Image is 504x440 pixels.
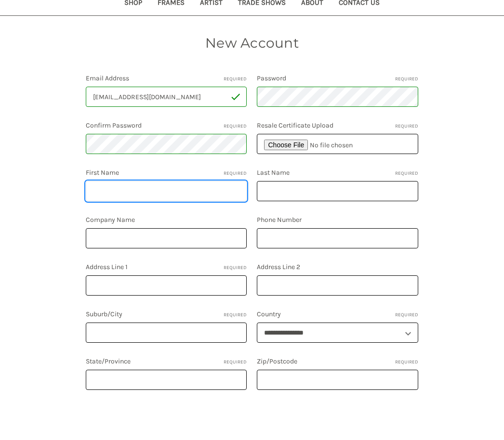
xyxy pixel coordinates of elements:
[224,311,247,319] small: Required
[10,33,494,53] h1: New Account
[257,309,418,319] label: Country
[86,120,247,130] label: Confirm Password
[257,73,418,83] label: Password
[257,120,418,130] label: Resale Certificate Upload
[257,215,418,225] label: Phone Number
[86,215,247,225] label: Company Name
[86,309,247,319] label: Suburb/City
[224,170,247,177] small: Required
[86,356,247,366] label: State/Province
[257,262,418,272] label: Address Line 2
[86,168,247,178] label: First Name
[257,356,418,366] label: Zip/Postcode
[395,123,418,130] small: Required
[395,170,418,177] small: Required
[224,76,247,83] small: Required
[224,123,247,130] small: Required
[224,264,247,272] small: Required
[395,359,418,366] small: Required
[224,359,247,366] small: Required
[395,76,418,83] small: Required
[86,73,247,83] label: Email Address
[257,168,418,178] label: Last Name
[86,262,247,272] label: Address Line 1
[395,311,418,319] small: Required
